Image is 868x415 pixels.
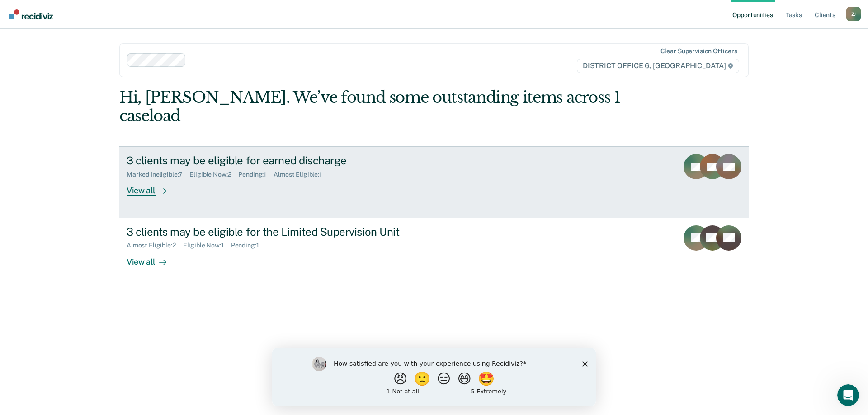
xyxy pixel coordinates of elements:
[274,171,329,178] div: Almost Eligible : 1
[127,171,189,178] div: Marked Ineligible : 7
[119,218,749,289] a: 3 clients may be eligible for the Limited Supervision UnitAlmost Eligible:2Eligible Now:1Pending:...
[127,249,177,267] div: View all
[119,88,623,125] div: Hi, [PERSON_NAME]. We’ve found some outstanding items across 1 caseload
[660,47,737,55] div: Clear supervision officers
[127,225,444,238] div: 3 clients may be eligible for the Limited Supervision Unit
[238,171,274,178] div: Pending : 1
[9,9,53,19] img: Recidiviz
[119,146,749,218] a: 3 clients may be eligible for earned dischargeMarked Ineligible:7Eligible Now:2Pending:1Almost El...
[846,7,861,21] div: Z J
[127,178,177,196] div: View all
[272,348,596,406] iframe: Survey by Kim from Recidiviz
[231,242,266,249] div: Pending : 1
[127,242,183,249] div: Almost Eligible : 2
[846,7,861,21] button: Profile dropdown button
[127,154,444,167] div: 3 clients may be eligible for earned discharge
[577,59,739,73] span: DISTRICT OFFICE 6, [GEOGRAPHIC_DATA]
[837,384,859,406] iframe: Intercom live chat
[183,242,231,249] div: Eligible Now : 1
[189,171,238,178] div: Eligible Now : 2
